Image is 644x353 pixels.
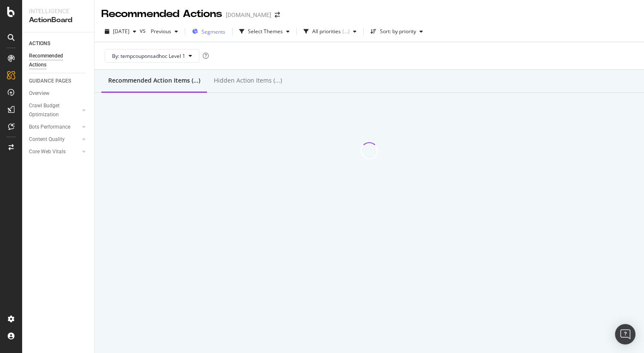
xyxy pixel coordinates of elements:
div: Core Web Vitals [29,147,66,156]
span: Segments [201,28,225,35]
div: Content Quality [29,135,65,144]
a: Core Web Vitals [29,147,80,156]
button: [DATE] [101,25,140,38]
a: GUIDANCE PAGES [29,77,88,86]
button: By: tempcouponsadhoc Level 1 [105,49,199,63]
div: Recommended Actions [29,52,80,69]
span: vs [140,26,147,35]
a: Bots Performance [29,123,80,132]
a: Overview [29,89,88,98]
button: Previous [147,25,181,38]
div: Crawl Budget Optimization [29,101,74,119]
a: Crawl Budget Optimization [29,101,80,119]
div: Recommended Actions [101,7,222,21]
div: Hidden Action Items (...) [214,76,282,85]
a: Recommended Actions [29,52,88,69]
span: Previous [147,28,171,35]
button: All priorities(...) [300,25,360,38]
div: All priorities [312,29,341,34]
button: Select Themes [236,25,293,38]
div: Select Themes [248,29,283,34]
div: Intelligence [29,7,87,15]
button: Segments [189,25,229,38]
div: arrow-right-arrow-left [275,12,280,18]
div: GUIDANCE PAGES [29,77,71,86]
span: 2025 Sep. 27th [113,28,129,35]
div: Open Intercom Messenger [615,324,635,344]
div: Recommended Action Items (...) [108,76,200,85]
div: ( ... ) [342,29,350,34]
a: ACTIONS [29,39,88,48]
button: Sort: by priority [367,25,426,38]
span: By: tempcouponsadhoc Level 1 [112,52,185,60]
div: Bots Performance [29,123,70,132]
div: ActionBoard [29,15,87,25]
div: Overview [29,89,49,98]
a: Content Quality [29,135,80,144]
div: ACTIONS [29,39,50,48]
div: [DOMAIN_NAME] [226,11,271,19]
div: Sort: by priority [380,29,416,34]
